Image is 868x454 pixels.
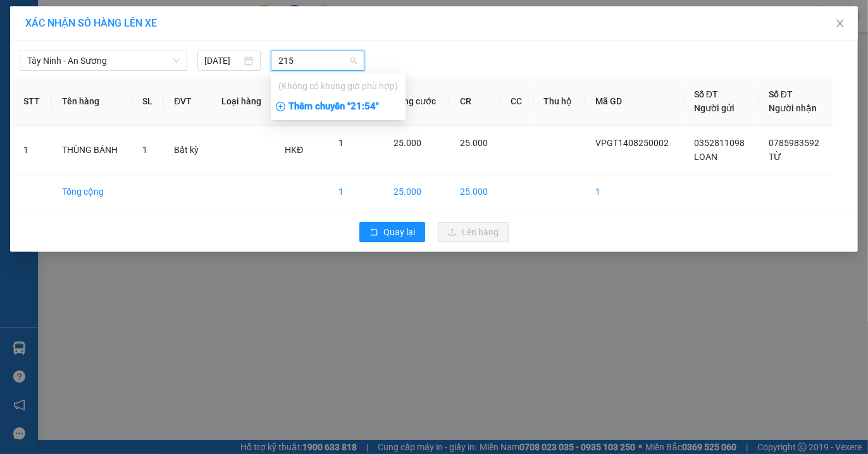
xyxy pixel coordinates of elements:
[132,77,164,126] th: SL
[694,152,717,162] span: LOAN
[534,77,585,126] th: Thu hộ
[585,175,684,209] td: 1
[52,77,132,126] th: Tên hàng
[28,92,77,99] span: 09:20:46 [DATE]
[769,152,781,162] span: TỪ
[52,175,132,209] td: Tổng cộng
[164,126,211,175] td: Bất kỳ
[585,77,684,126] th: Mã GD
[769,138,819,148] span: 0785983592
[13,77,52,126] th: STT
[205,54,242,68] input: 14/08/2025
[369,228,378,238] span: rollback
[164,77,211,126] th: ĐVT
[276,102,285,111] span: plus-circle
[4,8,61,63] img: logo
[822,6,858,42] button: Close
[34,68,155,78] span: -----------------------------------------
[450,175,500,209] td: 25.000
[694,138,745,148] span: 0352811098
[271,96,406,118] div: Thêm chuyến " 21:54 "
[383,175,449,209] td: 25.000
[4,82,133,89] span: [PERSON_NAME]:
[285,145,303,155] span: HKĐ
[211,77,275,126] th: Loại hàng
[52,126,132,175] td: THÙNG BÁNH
[4,92,77,99] span: In ngày:
[769,103,817,113] span: Người nhận
[769,89,793,99] span: Số ĐT
[100,56,155,64] span: Hotline: 19001152
[460,138,488,148] span: 25.000
[27,51,180,70] span: Tây Ninh - An Sương
[359,222,425,242] button: rollbackQuay lại
[383,77,449,126] th: Tổng cước
[100,7,173,18] strong: ĐỒNG PHƯỚC
[450,77,500,126] th: CR
[694,103,735,113] span: Người gửi
[338,138,344,148] span: 1
[394,138,421,148] span: 25.000
[63,80,133,90] span: VPGT1408250002
[438,222,509,242] button: uploadLên hàng
[500,77,534,126] th: CC
[278,79,398,93] div: (Không có khung giờ phù hợp)
[100,20,170,36] span: Bến xe [GEOGRAPHIC_DATA]
[100,38,174,54] span: 01 Võ Văn Truyện, KP.1, Phường 2
[142,145,147,155] span: 1
[383,225,415,239] span: Quay lại
[835,18,845,28] span: close
[328,175,384,209] td: 1
[694,89,718,99] span: Số ĐT
[25,17,157,29] span: XÁC NHẬN SỐ HÀNG LÊN XE
[595,138,669,148] span: VPGT1408250002
[13,126,52,175] td: 1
